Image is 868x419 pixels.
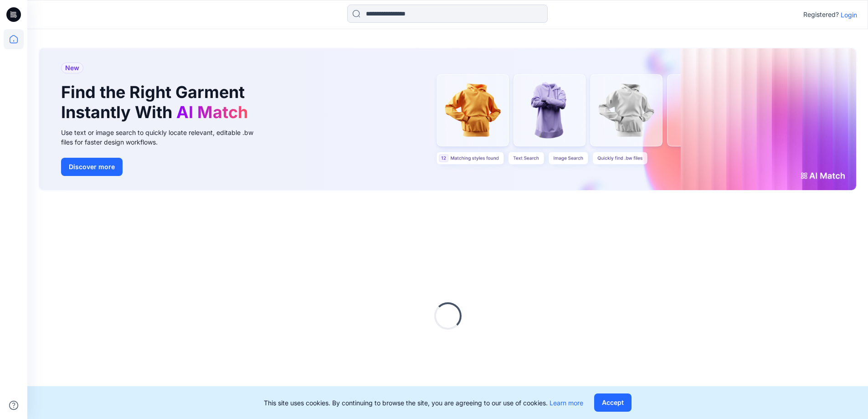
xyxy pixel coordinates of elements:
a: Learn more [550,399,583,407]
span: New [65,62,79,73]
p: Login [841,10,857,20]
p: Registered? [803,9,839,20]
p: This site uses cookies. By continuing to browse the site, you are agreeing to our use of cookies. [264,398,583,408]
button: Accept [594,393,632,412]
div: Use text or image search to quickly locate relevant, editable .bw files for faster design workflows. [61,128,266,147]
button: Discover more [61,158,123,176]
h1: Find the Right Garment Instantly With [61,83,252,122]
span: AI Match [176,102,248,122]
